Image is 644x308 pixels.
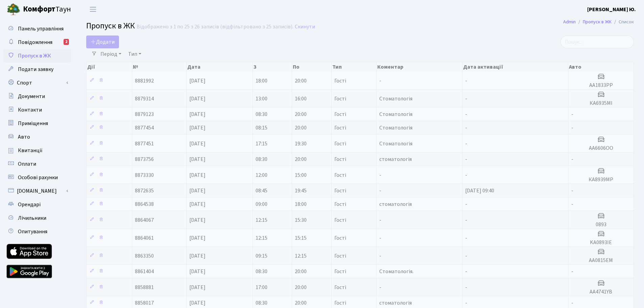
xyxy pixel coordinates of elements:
[571,124,573,132] span: -
[125,48,144,60] a: Тип
[465,200,467,208] span: -
[465,156,467,163] span: -
[187,62,253,72] th: Дата
[295,171,307,179] span: 15:00
[334,157,346,162] span: Гості
[571,145,631,151] h5: АА6606ОО
[379,77,381,85] span: -
[334,235,346,241] span: Гості
[86,35,119,48] a: Додати
[256,77,267,85] span: 18:00
[135,216,154,224] span: 8864067
[18,106,42,114] span: Контакти
[18,214,46,222] span: Лічильники
[137,24,293,30] div: Відображено з 1 по 25 з 26 записів (відфільтровано з 25 записів).
[295,268,307,275] span: 20:00
[256,187,267,194] span: 08:45
[18,201,41,208] span: Орендарі
[334,112,346,117] span: Гості
[334,125,346,131] span: Гості
[379,140,412,147] span: Стоматологія
[571,111,573,118] span: -
[256,95,267,102] span: 13:00
[253,62,292,72] th: З
[462,62,568,72] th: Дата активації
[189,95,206,102] span: [DATE]
[571,221,631,228] h5: 0893
[23,4,71,15] span: Таун
[3,22,71,35] a: Панель управління
[256,234,267,242] span: 12:15
[563,18,576,25] a: Admin
[295,124,307,132] span: 20:00
[91,38,115,46] span: Додати
[135,187,154,194] span: 8872635
[334,202,346,207] span: Гості
[587,5,636,14] a: [PERSON_NAME] Ю.
[256,216,267,224] span: 12:15
[465,252,467,260] span: -
[571,82,631,89] h5: АА1833РР
[583,18,612,25] a: Пропуск в ЖК
[23,4,55,15] b: Комфорт
[18,147,43,154] span: Квитанції
[189,171,206,179] span: [DATE]
[571,289,631,295] h5: AA4741YB
[189,140,206,147] span: [DATE]
[189,234,206,242] span: [DATE]
[132,62,187,72] th: №
[18,39,52,46] span: Повідомлення
[295,95,307,102] span: 16:00
[379,124,412,132] span: Стоматологія
[571,257,631,264] h5: АA0815ЕМ
[256,156,267,163] span: 08:30
[18,174,58,181] span: Особові рахунки
[18,25,64,32] span: Панель управління
[18,133,30,141] span: Авто
[465,111,467,118] span: -
[334,253,346,259] span: Гості
[379,234,381,242] span: -
[18,160,36,168] span: Оплати
[135,95,154,102] span: 8879314
[3,157,71,171] a: Оплати
[7,3,20,16] img: logo.png
[379,156,412,163] span: стоматологія
[3,90,71,103] a: Документи
[3,63,71,76] a: Подати заявку
[379,187,381,194] span: -
[465,77,467,85] span: -
[571,299,573,307] span: -
[379,252,381,260] span: -
[334,78,346,84] span: Гості
[334,285,346,290] span: Гості
[465,140,467,147] span: -
[571,200,573,208] span: -
[553,15,644,29] nav: breadcrumb
[135,111,154,118] span: 8879123
[465,299,467,307] span: -
[465,187,494,194] span: [DATE] 09:40
[3,211,71,225] a: Лічильники
[135,234,154,242] span: 8864061
[64,39,69,45] div: 2
[3,144,71,157] a: Квитанції
[189,111,206,118] span: [DATE]
[3,76,71,90] a: Спорт
[334,300,346,306] span: Гості
[189,124,206,132] span: [DATE]
[135,268,154,275] span: 8861404
[568,62,634,72] th: Авто
[3,171,71,184] a: Особові рахунки
[587,6,636,13] b: [PERSON_NAME] Ю.
[465,284,467,291] span: -
[256,171,267,179] span: 12:00
[256,124,267,132] span: 08:15
[295,156,307,163] span: 20:00
[295,24,315,30] a: Скинути
[334,172,346,178] span: Гості
[87,62,132,72] th: Дії
[135,156,154,163] span: 8873756
[465,268,467,275] span: -
[334,96,346,101] span: Гості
